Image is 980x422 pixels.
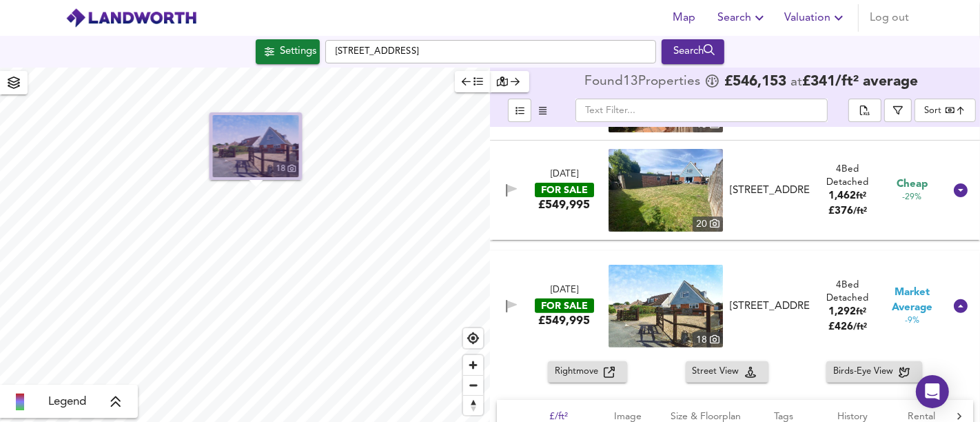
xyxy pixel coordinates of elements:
[584,75,704,89] div: Found 13 Propert ies
[856,192,866,201] span: ft²
[463,355,483,375] button: Zoom in
[609,265,723,348] img: property thumbnail
[826,361,922,383] button: Birds-Eye View
[213,115,299,177] img: property thumbnail
[555,364,604,380] span: Rightmove
[48,394,86,410] span: Legend
[693,364,745,380] span: Street View
[952,182,969,199] svg: Show Details
[538,313,590,328] div: £549,995
[575,99,828,122] input: Text Filter...
[724,75,786,89] span: £ 546,153
[693,217,723,232] div: 20
[870,8,909,28] span: Log out
[256,39,320,64] button: Settings
[213,115,299,177] a: property thumbnail 18
[828,307,856,317] span: 1,292
[833,364,899,380] span: Birds-Eye View
[815,279,880,305] div: 4 Bed Detached
[490,141,980,240] div: [DATE]FOR SALE£549,995 property thumbnail 20 [STREET_ADDRESS]4Bed Detached1,462ft²£376/ft² Cheap-29%
[856,308,866,316] span: ft²
[463,375,483,395] button: Zoom out
[662,39,724,64] div: Run Your Search
[952,298,969,314] svg: Show Details
[724,183,815,198] div: Copse Lane, Hayling Island, Hampshire, PO11 0QA
[828,322,867,332] span: £ 426
[210,112,303,180] button: property thumbnail 18
[609,149,723,232] a: property thumbnail 20
[784,8,847,28] span: Valuation
[280,43,316,61] div: Settings
[916,375,949,408] div: Open Intercom Messenger
[686,361,768,383] button: Street View
[463,396,483,415] span: Reset bearing to north
[668,8,701,28] span: Map
[905,315,919,327] span: -9%
[325,40,656,63] input: Enter a location...
[463,328,483,348] button: Find my location
[535,183,594,197] div: FOR SALE
[535,299,594,313] div: FOR SALE
[853,207,867,216] span: / ft²
[274,161,299,177] div: 18
[712,4,773,32] button: Search
[864,4,915,32] button: Log out
[538,197,590,212] div: £549,995
[609,149,723,232] img: property thumbnail
[693,332,723,348] div: 18
[790,76,802,89] span: at
[815,163,880,190] div: 4 Bed Detached
[65,8,197,28] img: logo
[490,251,980,361] div: [DATE]FOR SALE£549,995 property thumbnail 18 [STREET_ADDRESS]4Bed Detached1,292ft²£426/ft² Market...
[662,4,706,32] button: Map
[609,265,723,348] a: property thumbnail 18
[779,4,853,32] button: Valuation
[256,39,320,64] div: Click to configure Search Settings
[879,285,944,315] span: Market Average
[802,74,918,89] span: £ 341 / ft² average
[915,99,976,122] div: Sort
[828,206,867,217] span: £ 376
[724,299,815,314] div: Copse Lane, Hayling Island, Hampshire, PO11 0QA
[853,323,867,332] span: / ft²
[730,299,810,314] div: [STREET_ADDRESS]
[730,183,810,198] div: [STREET_ADDRESS]
[665,43,721,61] div: Search
[662,39,724,64] button: Search
[551,284,578,297] div: [DATE]
[828,191,856,201] span: 1,462
[717,8,768,28] span: Search
[897,177,928,192] span: Cheap
[902,192,921,203] span: -29%
[548,361,627,383] button: Rightmove
[463,395,483,415] button: Reset bearing to north
[551,168,578,181] div: [DATE]
[924,104,941,117] div: Sort
[848,99,881,122] div: split button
